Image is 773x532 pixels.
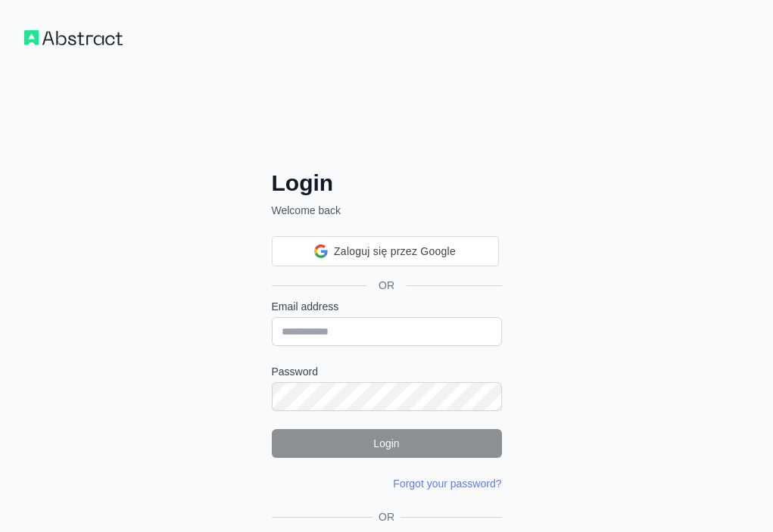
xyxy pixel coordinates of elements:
[393,478,501,490] a: Forgot your password?
[272,299,502,314] label: Email address
[272,364,502,379] label: Password
[272,429,502,458] button: Login
[272,203,502,218] p: Welcome back
[372,509,401,524] span: OR
[272,170,502,197] h2: Login
[24,30,123,45] img: Workflow
[334,244,456,260] span: Zaloguj się przez Google
[272,236,499,266] div: Zaloguj się przez Google
[366,278,407,293] span: OR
